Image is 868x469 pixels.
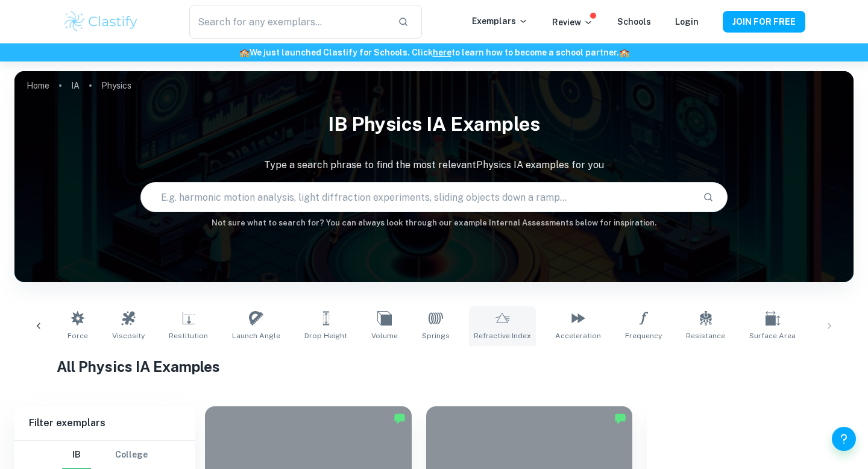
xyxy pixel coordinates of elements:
span: Force [68,330,88,341]
img: Marked [614,412,626,424]
span: 🏫 [239,48,250,57]
span: Viscosity [112,330,145,341]
button: Help and Feedback [832,427,856,451]
img: Marked [394,412,406,424]
p: Exemplars [472,14,528,28]
span: Springs [422,330,450,341]
p: Physics [101,79,131,92]
input: Search for any exemplars... [189,5,388,39]
h6: Filter exemplars [14,406,195,440]
a: Schools [617,17,651,27]
span: Launch Angle [232,330,280,341]
img: Clastify logo [63,10,139,34]
button: Search [698,187,719,207]
a: here [433,48,451,57]
a: IA [71,77,80,94]
button: JOIN FOR FREE [723,11,805,33]
span: Restitution [169,330,208,341]
span: Surface Area [749,330,796,341]
a: Login [675,17,699,27]
span: Refractive Index [474,330,531,341]
p: Type a search phrase to find the most relevant Physics IA examples for you [14,158,854,172]
h6: Not sure what to search for? You can always look through our example Internal Assessments below f... [14,217,854,229]
span: Resistance [686,330,725,341]
h1: All Physics IA Examples [57,356,812,377]
span: Drop Height [304,330,347,341]
input: E.g. harmonic motion analysis, light diffraction experiments, sliding objects down a ramp... [141,180,693,214]
span: Volume [371,330,398,341]
span: Acceleration [555,330,601,341]
span: Frequency [625,330,662,341]
span: 🏫 [619,48,629,57]
a: Home [27,77,49,94]
p: Review [552,16,593,29]
h1: IB Physics IA examples [14,105,854,143]
h6: We just launched Clastify for Schools. Click to learn how to become a school partner. [2,46,866,59]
